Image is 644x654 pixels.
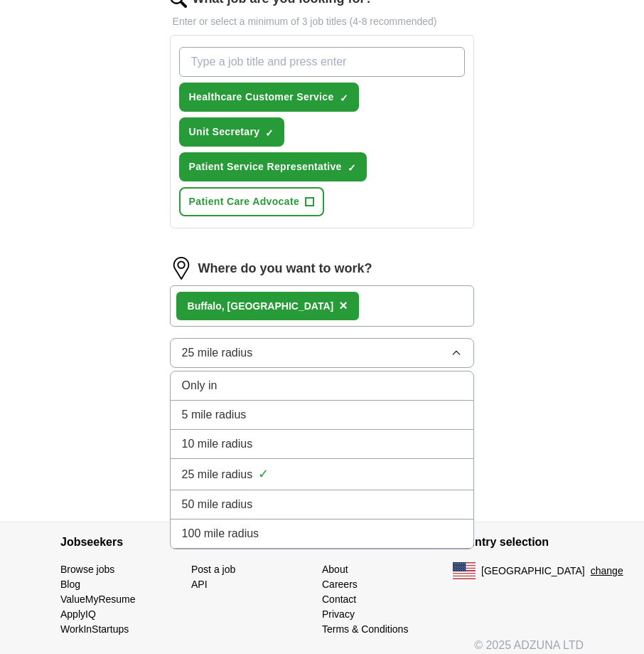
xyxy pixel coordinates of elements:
[189,90,334,105] span: Healthcare Customer Service
[182,377,218,394] span: Only in
[179,187,324,216] button: Patient Care Advocate
[188,300,222,312] strong: Buffalo
[60,594,136,605] a: ValueMyResume
[322,564,348,575] a: About
[191,579,208,590] a: API
[170,338,475,368] button: 25 mile radius
[179,152,367,181] button: Patient Service Representative✓
[182,436,253,453] span: 10 mile radius
[179,117,285,147] button: Unit Secretary✓
[198,259,372,278] label: Where do you want to work?
[170,257,193,280] img: location.png
[170,14,475,29] p: Enter or select a minimum of 3 job titles (4-8 recommended)
[188,299,334,314] div: , [GEOGRAPHIC_DATA]
[189,125,260,139] span: Unit Secretary
[322,608,355,620] a: Privacy
[60,623,129,635] a: WorkInStartups
[182,525,259,542] span: 100 mile radius
[191,564,235,575] a: Post a job
[322,623,408,635] a: Terms & Conditions
[340,93,348,104] span: ✓
[339,295,348,317] button: ×
[179,47,466,77] input: Type a job title and press enter
[591,564,623,579] button: change
[453,562,476,579] img: US flag
[189,194,299,209] span: Patient Care Advocate
[182,344,253,362] span: 25 mile radius
[60,579,80,590] a: Blog
[322,594,356,605] a: Contact
[182,406,247,423] span: 5 mile radius
[322,579,358,590] a: Careers
[258,465,269,484] span: ✓
[60,564,114,575] a: Browse jobs
[179,83,359,112] button: Healthcare Customer Service✓
[182,496,253,513] span: 50 mile radius
[60,608,96,620] a: ApplyIQ
[265,127,274,139] span: ✓
[189,159,342,174] span: Patient Service Representative
[339,297,348,313] span: ×
[481,564,585,579] span: [GEOGRAPHIC_DATA]
[453,522,584,562] h4: Country selection
[348,162,356,174] span: ✓
[182,466,253,483] span: 25 mile radius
